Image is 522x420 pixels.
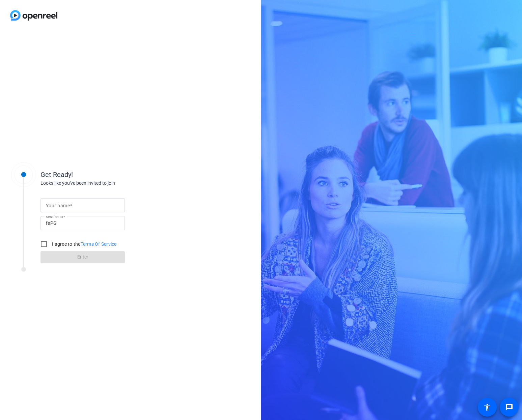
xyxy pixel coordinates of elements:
mat-icon: accessibility [483,403,491,411]
mat-label: Your name [46,203,70,208]
div: Get Ready! [40,170,175,180]
mat-icon: message [505,403,513,411]
label: I agree to the [51,241,117,247]
mat-label: Session ID [46,215,63,219]
a: Terms Of Service [81,241,117,247]
div: Looks like you've been invited to join [40,180,175,187]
